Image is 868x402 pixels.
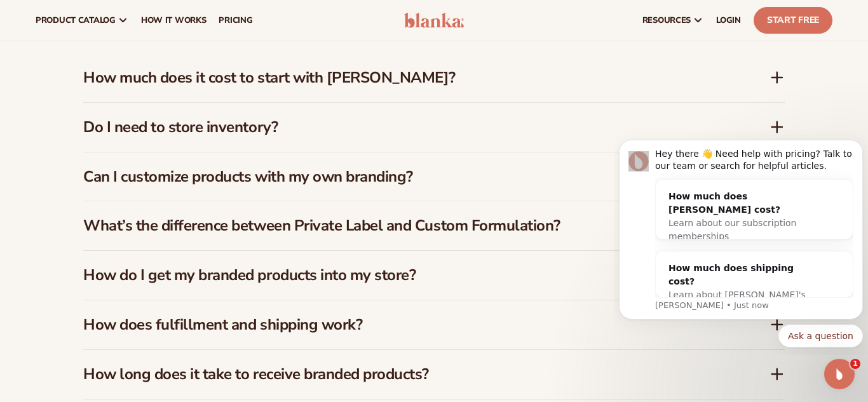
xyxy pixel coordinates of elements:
[219,15,252,25] span: pricing
[824,359,855,389] iframe: Intercom live chat
[850,359,860,369] span: 1
[614,128,868,355] iframe: Intercom notifications message
[83,118,731,137] h3: Do I need to store inventory?
[404,13,464,28] img: logo
[83,365,731,384] h3: How long does it take to receive branded products?
[83,168,731,186] h3: Can I customize products with my own branding?
[83,266,731,285] h3: How do I get my branded products into my store?
[754,7,832,34] a: Start Free
[642,15,691,25] span: resources
[716,15,741,25] span: LOGIN
[83,316,731,334] h3: How does fulfillment and shipping work?
[83,69,731,87] h3: How much does it cost to start with [PERSON_NAME]?
[36,15,116,25] span: product catalog
[83,217,731,235] h3: What’s the difference between Private Label and Custom Formulation?
[141,15,207,25] span: How It Works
